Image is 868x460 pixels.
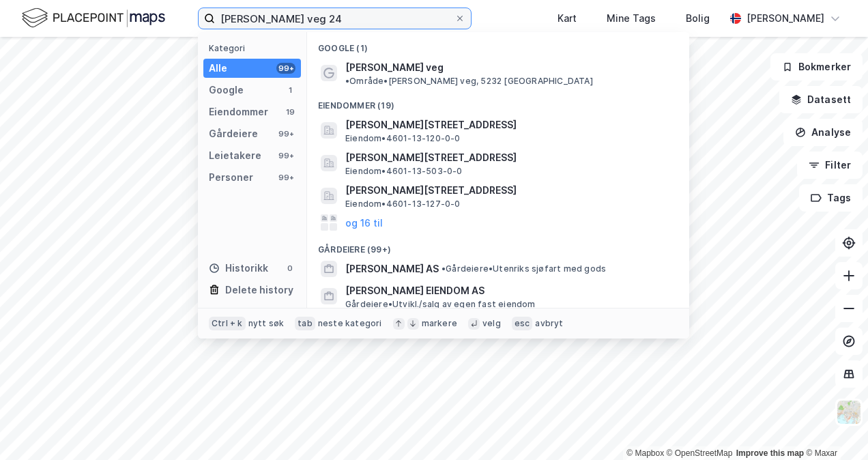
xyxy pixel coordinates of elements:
[345,182,673,199] span: [PERSON_NAME][STREET_ADDRESS]
[345,149,673,166] span: [PERSON_NAME][STREET_ADDRESS]
[799,184,863,212] button: Tags
[345,261,439,277] span: [PERSON_NAME] AS
[345,76,349,86] span: •
[295,317,315,330] div: tab
[345,76,593,87] span: Område • [PERSON_NAME] veg, 5232 [GEOGRAPHIC_DATA]
[209,60,227,76] div: Alle
[736,448,804,458] a: Improve this map
[345,166,463,177] span: Eiendom • 4601-13-503-0-0
[345,59,444,76] span: [PERSON_NAME] veg
[607,10,656,27] div: Mine Tags
[307,32,689,57] div: Google (1)
[686,10,710,27] div: Bolig
[318,318,382,329] div: neste kategori
[285,106,295,117] div: 19
[285,85,295,96] div: 1
[558,10,577,27] div: Kart
[747,10,824,27] div: [PERSON_NAME]
[248,318,285,329] div: nytt søk
[209,82,244,98] div: Google
[345,133,461,144] span: Eiendom • 4601-13-120-0-0
[276,172,295,183] div: 99+
[667,448,733,458] a: OpenStreetMap
[345,214,383,231] button: og 16 til
[276,128,295,139] div: 99+
[215,8,454,29] input: Søk på adresse, matrikkel, gårdeiere, leietakere eller personer
[800,394,868,460] iframe: Chat Widget
[345,283,673,299] span: [PERSON_NAME] EIENDOM AS
[797,152,863,179] button: Filter
[285,263,295,274] div: 0
[783,119,863,146] button: Analyse
[442,263,606,274] span: Gårdeiere • Utenriks sjøfart med gods
[345,199,461,210] span: Eiendom • 4601-13-127-0-0
[626,448,664,458] a: Mapbox
[512,317,533,330] div: esc
[22,6,165,30] img: logo.f888ab2527a4732fd821a326f86c7f29.svg
[209,43,301,53] div: Kategori
[209,104,268,120] div: Eiendommer
[535,318,563,329] div: avbryt
[225,282,293,298] div: Delete history
[209,317,246,330] div: Ctrl + k
[276,63,295,74] div: 99+
[209,169,253,186] div: Personer
[345,299,536,310] span: Gårdeiere • Utvikl./salg av egen fast eiendom
[779,86,863,113] button: Datasett
[209,260,268,276] div: Historikk
[800,394,868,460] div: Kontrollprogram for chat
[307,89,689,114] div: Eiendommer (19)
[276,150,295,161] div: 99+
[307,233,689,258] div: Gårdeiere (99+)
[209,126,258,142] div: Gårdeiere
[209,147,261,164] div: Leietakere
[482,318,501,329] div: velg
[442,263,446,274] span: •
[770,53,863,81] button: Bokmerker
[345,117,673,133] span: [PERSON_NAME][STREET_ADDRESS]
[422,318,457,329] div: markere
